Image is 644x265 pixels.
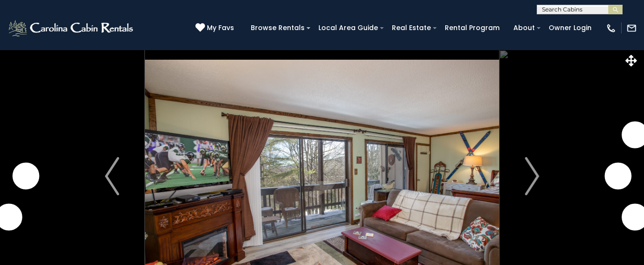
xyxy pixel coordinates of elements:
a: Rental Program [440,21,504,35]
span: My Favs [207,23,234,33]
a: Owner Login [544,21,596,35]
img: arrow [105,157,119,195]
img: arrow [525,157,539,195]
a: Real Estate [387,21,436,35]
img: White-1-2.png [7,19,136,38]
a: About [509,21,540,35]
a: Local Area Guide [314,21,383,35]
img: mail-regular-white.png [626,23,637,33]
a: Browse Rentals [246,21,309,35]
img: phone-regular-white.png [606,23,616,33]
a: My Favs [195,23,236,33]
